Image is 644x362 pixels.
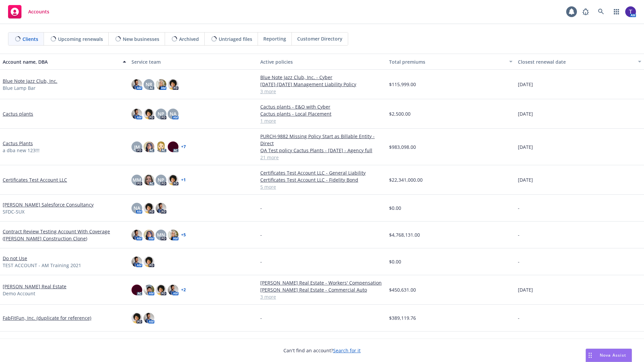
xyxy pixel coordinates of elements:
[260,258,262,265] span: -
[389,176,423,183] span: $22,341,000.00
[260,58,384,65] div: Active policies
[3,262,81,269] span: TEST ACCOUNT - AM Training 2021
[22,36,38,43] span: Clients
[260,117,384,124] a: 1 more
[333,347,361,354] a: Search for it
[156,285,166,295] img: photo
[3,290,35,297] span: Demo Account
[179,36,199,43] span: Archived
[518,143,533,150] span: [DATE]
[158,176,164,183] span: NP
[260,169,384,176] a: Certificates Test Account LLC - General Liability
[3,84,36,92] span: Blue Lamp Bar
[260,231,262,238] span: -
[3,110,33,117] a: Cactus plants
[28,9,49,14] span: Accounts
[260,154,384,161] a: 21 more
[131,285,142,295] img: photo
[389,81,416,88] span: $115,999.00
[146,81,152,88] span: NR
[625,6,636,17] img: photo
[219,36,252,43] span: Untriaged files
[518,58,634,65] div: Closest renewal date
[156,79,166,90] img: photo
[260,103,384,110] a: Cactus plants - E&O with Cyber
[518,176,533,183] span: [DATE]
[3,228,126,242] a: Contract Review Testing Account With Coverage ([PERSON_NAME] Construction Clone)
[260,74,384,81] a: Blue Note Jazz Club, Inc. - Cyber
[260,176,384,183] a: Certificates Test Account LLC - Fidelity Bond
[181,145,186,149] a: + 7
[131,109,142,119] img: photo
[133,204,140,212] span: NA
[3,147,40,154] span: a dba new 123!!!
[586,349,594,362] div: Drag to move
[260,204,262,212] span: -
[260,110,384,117] a: Cactus plants - Local Placement
[389,231,420,238] span: $4,768,131.00
[260,293,384,300] a: 3 more
[515,54,644,70] button: Closest renewal date
[389,314,416,321] span: $389,119.76
[518,204,520,212] span: -
[168,175,178,185] img: photo
[3,314,91,321] a: FabFitFun, Inc. (duplicate for reference)
[157,231,165,238] span: MN
[518,110,533,117] span: [DATE]
[518,314,520,321] span: -
[518,231,520,238] span: -
[260,147,384,154] a: QA Test policy Cactus Plants - [DATE] - Agency full
[260,286,384,293] a: [PERSON_NAME] Real Estate - Commercial Auto
[297,35,342,42] span: Customer Directory
[144,285,154,295] img: photo
[123,36,159,43] span: New businesses
[3,201,94,208] a: [PERSON_NAME] Salesforce Consultancy
[260,133,384,147] a: PURCH-9882 Missing Policy Start as Billable Entity - Direct
[594,5,608,18] a: Search
[3,58,119,65] div: Account name, DBA
[263,35,286,42] span: Reporting
[260,81,384,88] a: [DATE]-[DATE] Management Liability Policy
[3,77,57,84] a: Blue Note Jazz Club, Inc.
[144,141,154,152] img: photo
[386,54,515,70] button: Total premiums
[144,109,154,119] img: photo
[579,5,592,18] a: Report a Bug
[260,183,384,190] a: 5 more
[168,285,178,295] img: photo
[518,286,533,293] span: [DATE]
[131,313,142,323] img: photo
[3,140,33,147] a: Cactus Plants
[389,204,401,212] span: $0.00
[389,286,416,293] span: $450,631.00
[3,176,67,183] a: Certificates Test Account LLC
[389,58,505,65] div: Total premiums
[389,143,416,150] span: $983,098.00
[144,203,154,214] img: photo
[181,233,186,237] a: + 5
[131,58,255,65] div: Service team
[131,230,142,240] img: photo
[389,258,401,265] span: $0.00
[129,54,258,70] button: Service team
[3,255,27,262] a: Do not Use
[156,203,166,214] img: photo
[144,313,154,323] img: photo
[158,110,164,117] span: NP
[134,143,140,150] span: JM
[131,256,142,267] img: photo
[518,81,533,88] span: [DATE]
[260,279,384,286] a: [PERSON_NAME] Real Estate - Workers' Compensation
[168,79,178,90] img: photo
[3,283,66,290] a: [PERSON_NAME] Real Estate
[181,288,186,292] a: + 2
[144,230,154,240] img: photo
[131,79,142,90] img: photo
[260,88,384,95] a: 3 more
[5,2,52,21] a: Accounts
[586,349,632,362] button: Nova Assist
[610,5,623,18] a: Switch app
